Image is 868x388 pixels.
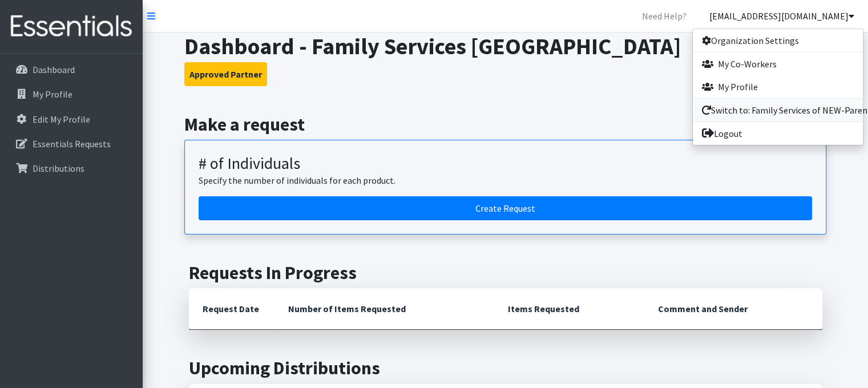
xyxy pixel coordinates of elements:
[644,288,822,330] th: Comment and Sender
[189,262,822,284] h2: Requests In Progress
[5,83,138,106] a: My Profile
[693,29,863,52] a: Organization Settings
[199,173,812,187] p: Specify the number of individuals for each product.
[5,58,138,81] a: Dashboard
[693,75,863,98] a: My Profile
[494,288,644,330] th: Items Requested
[184,33,826,60] h1: Dashboard - Family Services [GEOGRAPHIC_DATA]
[693,99,863,122] a: Switch to: Family Services of NEW-Parent Connection Menasha
[33,138,111,149] p: Essentials Requests
[189,357,822,379] h2: Upcoming Distributions
[5,157,138,180] a: Distributions
[5,132,138,155] a: Essentials Requests
[199,154,812,173] h3: # of Individuals
[33,114,90,125] p: Edit My Profile
[5,7,138,46] img: HumanEssentials
[184,114,826,135] h2: Make a request
[693,52,863,75] a: My Co-Workers
[189,288,274,330] th: Request Date
[184,62,267,86] button: Approved Partner
[199,196,812,220] a: Create a request by number of individuals
[274,288,495,330] th: Number of Items Requested
[5,108,138,131] a: Edit My Profile
[633,5,696,27] a: Need Help?
[33,88,72,100] p: My Profile
[33,163,84,174] p: Distributions
[700,5,863,27] a: [EMAIL_ADDRESS][DOMAIN_NAME]
[33,64,75,75] p: Dashboard
[693,122,863,145] a: Logout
